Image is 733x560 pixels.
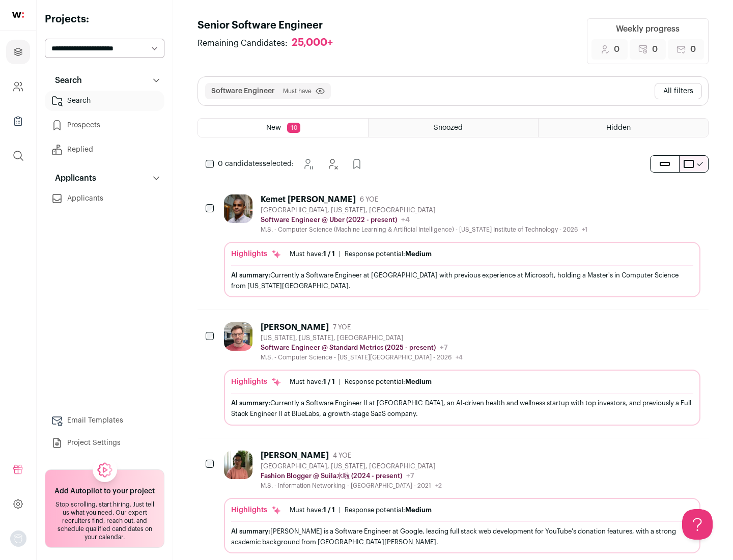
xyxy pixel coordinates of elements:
img: 92c6d1596c26b24a11d48d3f64f639effaf6bd365bf059bea4cfc008ddd4fb99.jpg [224,322,252,351]
span: AI summary: [231,528,270,535]
span: +7 [406,472,414,480]
span: Hidden [606,124,631,131]
a: [PERSON_NAME] 4 YOE [GEOGRAPHIC_DATA], [US_STATE], [GEOGRAPHIC_DATA] Fashion Blogger @ Suila水啦 (2... [224,451,700,553]
a: Project Settings [45,433,164,453]
a: Replied [45,139,164,160]
span: Medium [405,378,432,385]
div: [PERSON_NAME] [261,451,329,461]
div: Response potential: [345,506,432,514]
span: 6 YOE [360,195,378,204]
div: Response potential: [345,378,432,386]
div: [GEOGRAPHIC_DATA], [US_STATE], [GEOGRAPHIC_DATA] [261,462,442,470]
a: Search [45,91,164,111]
div: M.S. - Information Networking - [GEOGRAPHIC_DATA] - 2021 [261,482,442,490]
div: [PERSON_NAME] [261,322,329,332]
span: Must have [283,87,312,95]
div: Highlights [231,377,281,387]
ul: | [290,378,432,386]
button: All filters [655,83,702,99]
span: 0 [652,43,658,55]
p: Software Engineer @ Uber (2022 - present) [261,216,397,224]
a: Prospects [45,115,164,135]
span: 0 [690,43,696,55]
span: 4 YOE [333,452,351,460]
h2: Add Autopilot to your project [54,486,155,496]
span: +2 [435,483,442,489]
h2: Projects: [45,12,164,26]
a: Applicants [45,188,164,209]
span: Snoozed [434,124,463,131]
div: Response potential: [345,250,432,258]
span: New [266,124,281,131]
div: Stop scrolling, start hiring. Just tell us what you need. Our expert recruiters find, reach out, ... [51,500,158,541]
button: Snooze [298,154,318,174]
button: Search [45,70,164,91]
p: Fashion Blogger @ Suila水啦 (2024 - present) [261,472,402,480]
a: Hidden [539,119,708,137]
div: Must have: [290,506,335,514]
div: Kemet [PERSON_NAME] [261,194,356,205]
div: Highlights [231,249,281,259]
span: 10 [287,123,300,133]
span: 1 / 1 [323,250,335,257]
a: Kemet [PERSON_NAME] 6 YOE [GEOGRAPHIC_DATA], [US_STATE], [GEOGRAPHIC_DATA] Software Engineer @ Ub... [224,194,700,297]
a: [PERSON_NAME] 7 YOE [US_STATE], [US_STATE], [GEOGRAPHIC_DATA] Software Engineer @ Standard Metric... [224,322,700,425]
div: Must have: [290,378,335,386]
p: Applicants [49,172,96,184]
span: 7 YOE [333,323,351,331]
div: [GEOGRAPHIC_DATA], [US_STATE], [GEOGRAPHIC_DATA] [261,206,587,214]
img: ebffc8b94a612106133ad1a79c5dcc917f1f343d62299c503ebb759c428adb03.jpg [224,451,252,479]
div: M.S. - Computer Science - [US_STATE][GEOGRAPHIC_DATA] - 2026 [261,353,463,361]
span: selected: [218,159,294,169]
button: Applicants [45,168,164,188]
span: +7 [440,344,448,351]
div: Currently a Software Engineer at [GEOGRAPHIC_DATA] with previous experience at Microsoft, holding... [231,270,693,291]
span: Medium [405,250,432,257]
a: Snoozed [369,119,538,137]
div: 25,000+ [292,37,333,49]
h1: Senior Software Engineer [198,18,343,33]
a: Email Templates [45,410,164,431]
span: 1 / 1 [323,378,335,385]
button: Hide [322,154,343,174]
a: Add Autopilot to your project Stop scrolling, start hiring. Just tell us what you need. Our exper... [45,469,164,548]
span: AI summary: [231,272,270,278]
span: +4 [401,216,410,223]
button: Software Engineer [211,86,275,96]
span: 0 [614,43,619,55]
div: Must have: [290,250,335,258]
span: +4 [456,354,463,360]
span: Medium [405,507,432,513]
div: M.S. - Computer Science (Machine Learning & Artificial Intelligence) - [US_STATE] Institute of Te... [261,226,587,234]
button: Open dropdown [10,530,26,547]
div: Weekly progress [616,23,680,35]
span: Remaining Candidates: [198,37,288,49]
div: Highlights [231,505,281,515]
span: AI summary: [231,400,270,406]
img: nopic.png [10,530,26,547]
a: Projects [6,40,30,64]
p: Software Engineer @ Standard Metrics (2025 - present) [261,344,436,352]
p: Search [49,74,82,87]
span: 0 candidates [218,160,263,167]
button: Add to Prospects [347,154,367,174]
ul: | [290,506,432,514]
span: +1 [582,227,587,233]
ul: | [290,250,432,258]
span: 1 / 1 [323,507,335,513]
img: 927442a7649886f10e33b6150e11c56b26abb7af887a5a1dd4d66526963a6550.jpg [224,194,252,223]
div: [US_STATE], [US_STATE], [GEOGRAPHIC_DATA] [261,334,463,342]
div: [PERSON_NAME] is a Software Engineer at Google, leading full stack web development for YouTube's ... [231,526,693,547]
iframe: Help Scout Beacon - Open [682,509,713,540]
a: Company Lists [6,109,30,133]
div: Currently a Software Engineer II at [GEOGRAPHIC_DATA], an AI-driven health and wellness startup w... [231,398,693,419]
a: Company and ATS Settings [6,74,30,99]
img: wellfound-shorthand-0d5821cbd27db2630d0214b213865d53afaa358527fdda9d0ea32b1df1b89c2c.svg [12,12,24,18]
